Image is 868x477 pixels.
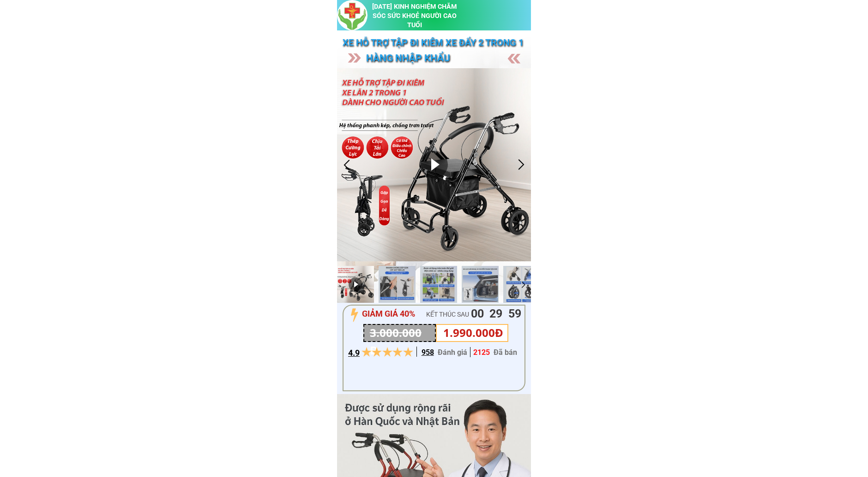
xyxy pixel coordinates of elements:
[438,348,467,357] span: Đánh giá
[366,51,511,82] h3: hàng nhập khẩu [GEOGRAPHIC_DATA]
[362,307,426,321] h3: GIẢM GIÁ 40%
[348,347,362,360] h3: 4.9
[473,348,490,357] span: 2125
[422,348,434,357] span: 958
[343,35,529,50] h3: Xe hỗ trợ tập đi KIÊM xe đẩy 2 trong 1
[494,348,517,357] span: Đã bán
[443,324,505,342] h3: 1.990.000Đ
[370,324,429,359] h3: 3.000.000Đ
[370,2,459,30] h3: [DATE] KINH NGHIỆM CHĂM SÓC SỨC KHOẺ NGƯỜI CAO TUỔI
[426,309,488,319] h3: KẾT THÚC SAU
